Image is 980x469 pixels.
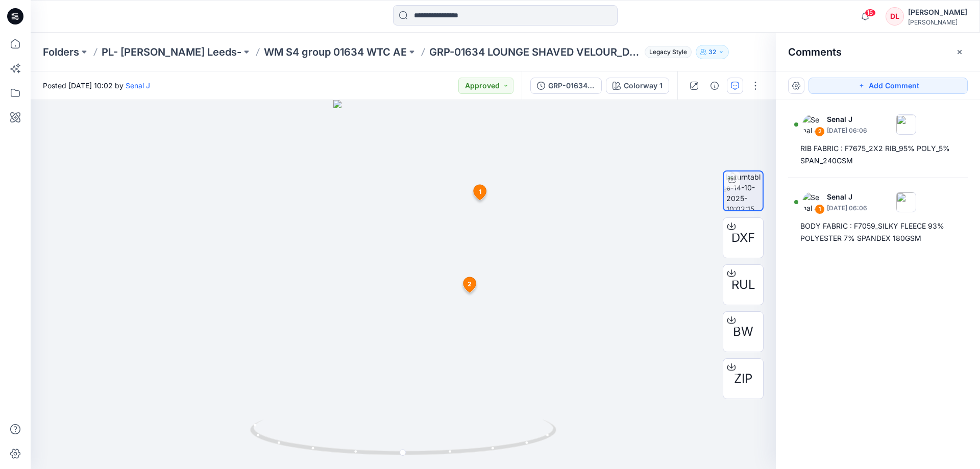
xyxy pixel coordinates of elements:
[815,127,825,137] div: 2
[827,126,867,136] p: [DATE] 06:06
[708,46,716,58] p: 32
[731,229,755,247] span: DXF
[734,369,752,388] span: ZIP
[827,113,867,126] p: Senal J
[706,78,723,94] button: Details
[865,9,876,17] span: 15
[43,80,150,91] span: Posted [DATE] 10:02 by
[126,81,150,90] a: Senal J
[624,80,663,91] div: Colorway 1
[908,18,967,26] div: [PERSON_NAME]
[815,204,825,214] div: 1
[802,114,823,135] img: Senal J
[530,78,602,94] button: GRP-01634 LOUNGE SHAVED VELOUR_DEVELOPMENT
[808,78,968,94] button: Add Comment
[827,203,867,213] p: [DATE] 06:06
[43,45,79,59] a: Folders
[606,78,669,94] button: Colorway 1
[548,80,595,91] div: GRP-01634 LOUNGE SHAVED VELOUR_DEVELOPMENT
[800,142,955,167] div: RIB FABRIC : F7675_2X2 RIB_95% POLY_5% SPAN_240GSM
[788,46,842,58] h2: Comments
[264,45,407,59] a: WM S4 group 01634 WTC AE
[886,7,904,26] div: DL
[641,45,692,59] button: Legacy Style
[827,191,867,203] p: Senal J
[696,45,729,59] button: 32
[726,171,763,210] img: turntable-14-10-2025-10:02:15
[733,323,753,341] span: BW
[800,220,955,244] div: BODY FABRIC : F7059_SILKY FLEECE 93% POLYESTER 7% SPANDEX 180GSM
[908,6,967,18] div: [PERSON_NAME]
[802,192,823,212] img: Senal J
[102,45,241,59] a: PL- [PERSON_NAME] Leeds-
[429,45,641,59] p: GRP-01634 LOUNGE SHAVED VELOUR_DEVELOPMENT
[731,276,755,294] span: RUL
[645,46,692,58] span: Legacy Style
